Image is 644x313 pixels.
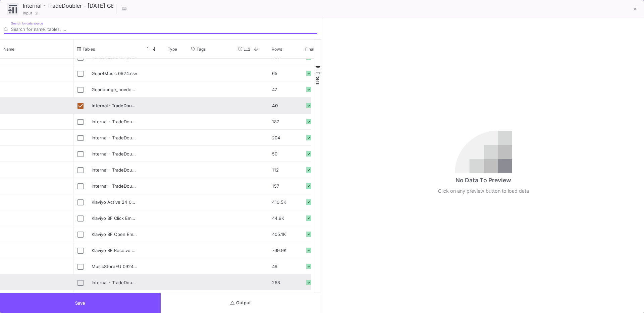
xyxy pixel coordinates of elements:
[74,194,463,210] div: Press SPACE to select this row.
[75,301,85,306] span: Save
[455,131,512,173] img: no-data.svg
[248,47,250,52] span: 2
[74,242,463,258] div: Press SPACE to select this row.
[455,176,511,185] div: No Data To Preview
[268,242,302,258] div: 769.9K
[230,300,251,305] span: Output
[92,114,137,130] div: Internal - TradeDoubler - [DATE] GB.csv
[74,274,463,290] div: Press SPACE to select this row.
[11,27,317,32] input: Search for name, tables, ...
[268,81,302,97] div: 47
[92,130,137,146] div: Internal - TradeDoubler - [DATE] US.csv
[268,146,302,162] div: 50
[268,130,302,145] div: 204
[117,2,131,16] button: Hotkeys List
[161,293,321,313] button: Output
[92,146,137,162] div: Internal - TradeDoubler - [DATE].csv
[144,46,149,52] span: 1
[268,274,302,290] div: 268
[83,47,95,52] span: Tables
[268,210,302,226] div: 44.9K
[268,114,302,129] div: 187
[74,81,463,97] div: Press SPACE to select this row.
[23,10,32,16] span: Input
[272,47,282,52] span: Rows
[92,82,137,98] div: Gearlounge_novdec - Sheet1.csv
[74,65,463,81] div: Press SPACE to select this row.
[268,226,302,242] div: 405.1K
[268,98,302,113] div: 40
[92,243,137,258] div: Klaviyo BF Receive Email.csv
[92,162,137,178] div: Internal - TradeDoubler - [DATE] GB.csv
[92,275,137,291] div: Internal - TradeDoubler - [DATE].csv
[92,259,137,274] div: MusicStoreEU 0924.csv
[74,97,463,113] div: Press SPACE to deselect this row.
[92,66,137,81] div: Gear4Music 0924.csv
[268,258,302,274] div: 49
[244,47,248,52] span: Last Used
[74,258,463,274] div: Press SPACE to select this row.
[92,194,137,210] div: Klaviyo Active 24_09_25.csv
[268,162,302,178] div: 112
[74,178,463,194] div: Press SPACE to select this row.
[268,194,302,210] div: 410.5K
[168,47,177,52] span: Type
[197,47,206,52] span: Tags
[438,187,529,195] div: Click on any preview button to load data
[74,162,463,178] div: Press SPACE to select this row.
[74,226,463,242] div: Press SPACE to select this row.
[74,145,463,162] div: Press SPACE to select this row.
[315,72,321,85] span: Filters
[268,65,302,81] div: 65
[74,113,463,129] div: Press SPACE to select this row.
[92,227,137,242] div: Klaviyo BF Open Email 2.csv
[305,41,360,57] div: Final Status
[268,178,302,194] div: 157
[74,210,463,226] div: Press SPACE to select this row.
[92,210,137,226] div: Klaviyo BF Click Email.csv
[92,98,137,114] div: Internal - TradeDoubler - [DATE] GB10058776.csv
[3,47,14,52] span: Name
[92,178,137,194] div: Internal - TradeDoubler - [DATE] US.csv
[74,129,463,145] div: Press SPACE to select this row.
[21,1,115,10] input: Node Title...
[8,5,17,13] img: input-ui.svg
